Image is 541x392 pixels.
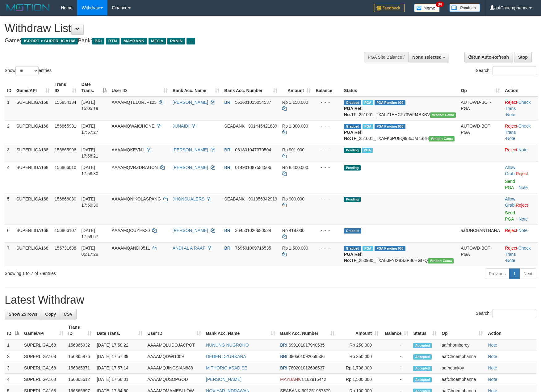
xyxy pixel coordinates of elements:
td: SUPERLIGA168 [22,339,66,351]
a: Check Trans [505,124,531,135]
a: M THORIQ ASAD SE [206,365,247,370]
span: Accepted [413,354,432,360]
span: Copy 8162915442 to clipboard [302,377,326,382]
th: Amount: activate to sort column ascending [337,322,381,339]
td: aafheankoy [439,362,485,374]
td: AUTOWD-BOT-PGA [458,120,502,144]
span: AAAAMQNIKOLASPANG [112,196,161,201]
td: - [381,339,411,351]
span: None selected [412,55,442,60]
td: Rp 1,708,000 [337,362,381,374]
span: Pending [344,165,361,171]
div: - - - [316,123,339,129]
img: Button%20Memo.svg [414,4,440,12]
a: Run Auto-Refresh [464,52,513,62]
td: 7 [5,242,14,266]
a: Reject [505,124,517,129]
td: · [502,144,538,162]
a: Reject [505,246,517,251]
div: - - - [316,164,339,171]
td: · · [502,242,538,266]
td: 1 [5,339,22,351]
td: SUPERLIGA168 [14,96,52,120]
input: Search: [493,309,536,318]
a: Reject [516,171,528,176]
a: Reject [505,228,517,233]
td: · · [502,96,538,120]
span: MAYBANK [280,377,301,382]
a: Next [519,268,536,279]
span: Marked by aafsengchandara [363,124,373,129]
b: PGA Ref. No: [344,130,363,141]
span: AAAAMQVRZDRAGON [112,165,158,170]
th: Date Trans.: activate to sort column descending [79,79,109,96]
td: TF_251001_TXALZ1EHCF73WFI4BXBV [342,96,458,120]
th: User ID: activate to sort column ascending [145,322,203,339]
span: SEABANK [224,196,245,201]
span: Accepted [413,377,432,382]
span: Rp 1.300.000 [282,124,308,129]
span: 156866107 [55,228,76,233]
span: AAAAMQWAKJHONE [112,124,155,129]
a: Note [518,217,528,221]
td: AAAAMQDWI1009 [145,351,203,362]
span: [DATE] 06:17:29 [81,246,98,257]
td: 2 [5,351,22,362]
th: Bank Acc. Number: activate to sort column ascending [278,322,337,339]
a: Send PGA [505,179,515,190]
span: PGA Pending [375,100,405,105]
span: BRI [224,100,231,105]
th: Bank Acc. Name: activate to sort column ascending [203,322,278,339]
span: AAAAMQANDI0511 [112,246,150,251]
a: Note [506,258,515,263]
span: Marked by aafromsomean [363,246,373,251]
th: Balance: activate to sort column ascending [381,322,411,339]
td: Rp 1,500,000 [337,374,381,385]
a: Note [518,147,528,152]
span: 156854134 [55,100,76,105]
a: Note [518,185,528,190]
span: Copy 561601015054537 to clipboard [235,100,271,105]
td: [DATE] 17:56:01 [94,374,145,385]
span: AAAAMQKEVN1 [112,147,145,152]
span: · [505,196,516,208]
b: PGA Ref. No: [344,106,363,117]
a: ANDI AL A RAAF [173,246,205,251]
span: · [505,165,516,176]
label: Search: [476,66,536,75]
span: ISPORT > SUPERLIGA168 [21,38,78,44]
span: [DATE] 17:59:57 [81,228,98,239]
a: Note [488,365,497,370]
td: 156865876 [66,351,94,362]
td: Rp 250,000 [337,339,381,351]
a: Note [488,377,497,382]
div: - - - [316,227,339,234]
td: SUPERLIGA168 [14,144,52,162]
label: Show entries [5,66,52,75]
td: TF_250930_TXAEJFYIX8SZP86HGI7Q [342,242,458,266]
td: 3 [5,362,22,374]
span: CSV [64,312,73,317]
a: CSV [60,309,77,319]
span: [DATE] 17:58:21 [81,147,98,158]
span: 34 [436,2,444,7]
td: · · [502,120,538,144]
th: Action [502,79,538,96]
th: Bank Acc. Number: activate to sort column ascending [222,79,279,96]
span: Vendor URL: https://trx31.1velocity.biz [430,112,456,118]
th: Trans ID: activate to sort column ascending [66,322,94,339]
span: 156866010 [55,165,76,170]
span: 156731688 [55,246,76,251]
td: - [381,351,411,362]
a: Reject [505,147,517,152]
a: DEDEN DZURKANA [206,354,246,359]
td: SUPERLIGA168 [14,225,52,242]
span: BRI [224,165,231,170]
td: 156865612 [66,374,94,385]
span: Grabbed [344,246,361,251]
span: 156866080 [55,196,76,201]
span: MEGA [149,38,166,44]
span: ... [187,38,195,44]
td: SUPERLIGA168 [14,162,52,193]
div: PGA Site Balance / [364,52,408,62]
